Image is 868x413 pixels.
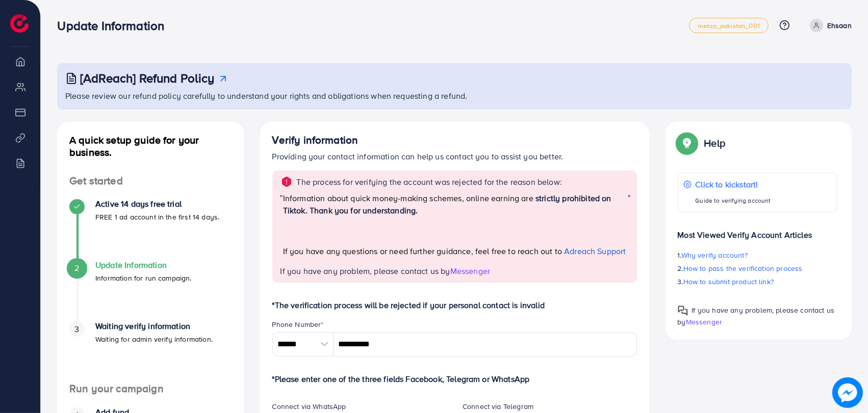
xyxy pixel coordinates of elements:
span: " [280,192,283,265]
img: Popup guide [678,306,688,316]
p: Most Viewed Verify Account Articles [678,221,838,241]
h4: Active 14 days free trial [95,199,219,209]
li: Active 14 days free trial [57,199,244,260]
p: 3. [678,276,838,288]
p: 2. [678,262,838,274]
span: If you have any problem, please contact us by [280,265,450,277]
span: 3 [74,323,79,335]
span: Why verify account? [681,250,748,260]
h4: Run your campaign [57,382,244,395]
img: alert [280,176,293,188]
a: metap_pakistan_001 [689,18,769,33]
li: Update Information [57,260,244,321]
a: Ehsaan [806,19,852,32]
strong: strictly prohibited on Tiktok. Thank you for understanding. [283,192,611,216]
p: *Please enter one of the three fields Facebook, Telegram or WhatsApp [272,373,637,385]
span: If you have any questions or need further guidance, feel free to reach out to [283,245,562,257]
label: Connect via Telegram [463,401,533,411]
h3: [AdReach] Refund Policy [80,71,215,86]
span: If you have any problem, please contact us by [678,305,835,327]
span: Information about quick money-making schemes, online earning are [283,192,533,204]
span: Messenger [686,317,722,327]
p: Help [704,137,726,149]
span: How to submit product link? [683,277,774,287]
h3: Update Information [57,18,172,33]
p: *The verification process will be rejected if your personal contact is invalid [272,299,637,311]
span: How to pass the verification process [683,263,803,273]
p: Guide to verifying account [696,195,771,207]
p: Information for run campaign. [95,272,192,284]
p: Providing your contact information can help us contact you to assist you better. [272,150,637,162]
h4: Get started [57,175,244,187]
p: Waiting for admin verify information. [95,333,213,345]
img: image [832,377,863,408]
p: 1. [678,249,838,261]
span: 2 [74,262,79,274]
span: metap_pakistan_001 [698,22,760,29]
p: The process for verifying the account was rejected for the reason below: [297,176,563,188]
img: logo [10,14,29,33]
h4: A quick setup guide for your business. [57,134,244,158]
img: Popup guide [678,134,696,152]
a: Adreach Support [564,245,626,257]
label: Connect via WhatsApp [272,401,346,411]
label: Phone Number [272,319,324,329]
h4: Waiting verify information [95,321,213,331]
p: FREE 1 ad account in the first 14 days. [95,211,219,223]
p: Click to kickstart! [696,178,771,190]
span: " [628,192,630,265]
h4: Verify information [272,134,637,147]
li: Waiting verify information [57,321,244,382]
h4: Update Information [95,260,192,270]
p: Ehsaan [827,19,852,32]
span: Messenger [450,265,490,277]
p: Please review our refund policy carefully to understand your rights and obligations when requesti... [65,90,846,102]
